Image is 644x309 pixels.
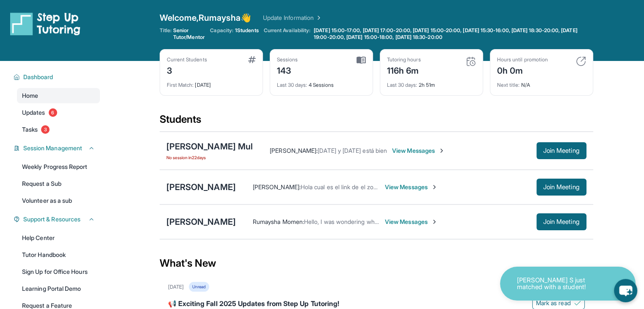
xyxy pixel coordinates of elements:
[17,264,100,279] a: Sign Up for Office Hours
[277,77,366,88] div: 4 Sessions
[167,56,207,63] div: Current Students
[314,14,322,22] img: Chevron Right
[17,105,100,120] a: Updates6
[23,215,80,223] span: Support & Resources
[167,77,256,88] div: [DATE]
[160,12,251,24] span: Welcome, Rumaysha 👋
[314,27,591,41] span: [DATE] 15:00-17:00, [DATE] 17:00-20:00, [DATE] 15:00-20:00, [DATE] 15:30-16:00, [DATE] 18:30-20:0...
[614,279,637,302] button: chat-button
[17,122,100,137] a: Tasks3
[536,179,586,196] button: Join Meeting
[17,176,100,191] a: Request a Sub
[536,299,571,307] span: Mark as read
[536,213,586,230] button: Join Meeting
[263,14,322,22] a: Update Information
[17,281,100,296] a: Learning Portal Demo
[431,184,438,190] img: Chevron-Right
[277,63,298,77] div: 143
[270,147,318,154] span: [PERSON_NAME] :
[466,56,476,66] img: card
[17,230,100,246] a: Help Center
[497,82,520,88] span: Next title :
[253,218,304,225] span: Rumaysha Momen :
[385,183,438,191] span: View Messages
[10,12,80,36] img: logo
[517,277,602,291] p: [PERSON_NAME] S just matched with a student!
[20,144,95,152] button: Session Management
[543,148,580,153] span: Join Meeting
[385,218,438,226] span: View Messages
[168,284,184,290] div: [DATE]
[497,56,548,63] div: Hours until promotion
[497,77,586,88] div: N/A
[17,88,100,103] a: Home
[17,159,100,174] a: Weekly Progress Report
[160,245,593,282] div: What's New
[387,63,421,77] div: 116h 6m
[166,181,236,193] div: [PERSON_NAME]
[438,147,445,154] img: Chevron-Right
[264,27,310,41] span: Current Availability:
[166,154,253,161] span: No session in 22 days
[536,142,586,159] button: Join Meeting
[41,125,50,134] span: 3
[277,82,307,88] span: Last 30 days :
[543,185,580,190] span: Join Meeting
[173,27,205,41] span: Senior Tutor/Mentor
[23,144,82,152] span: Session Management
[20,215,95,223] button: Support & Resources
[318,147,387,154] span: [DATE] y [DATE] está bien
[248,56,256,63] img: card
[167,82,194,88] span: First Match :
[312,27,593,41] a: [DATE] 15:00-17:00, [DATE] 17:00-20:00, [DATE] 15:00-20:00, [DATE] 15:30-16:00, [DATE] 18:30-20:0...
[210,27,233,34] span: Capacity:
[167,63,207,77] div: 3
[20,73,95,81] button: Dashboard
[392,146,445,155] span: View Messages
[304,218,551,225] span: Hello, I was wondering which other day you would like to use to schedule tutoring sessions?
[253,183,301,190] span: [PERSON_NAME] :
[574,300,581,306] img: Mark as read
[387,56,421,63] div: Tutoring hours
[17,193,100,208] a: Volunteer as a sub
[497,63,548,77] div: 0h 0m
[189,282,209,292] div: Unread
[22,108,45,117] span: Updates
[166,216,236,228] div: [PERSON_NAME]
[277,56,298,63] div: Sessions
[543,219,580,224] span: Join Meeting
[160,113,593,131] div: Students
[387,82,417,88] span: Last 30 days :
[166,141,253,152] div: [PERSON_NAME] Mul
[22,91,38,100] span: Home
[23,73,53,81] span: Dashboard
[160,27,171,41] span: Title:
[301,183,387,190] span: Hola cual es el link de el zoom ?
[22,125,38,134] span: Tasks
[17,247,100,262] a: Tutor Handbook
[49,108,57,117] span: 6
[357,56,366,64] img: card
[431,218,438,225] img: Chevron-Right
[235,27,259,34] span: 1 Students
[387,77,476,88] div: 2h 51m
[576,56,586,66] img: card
